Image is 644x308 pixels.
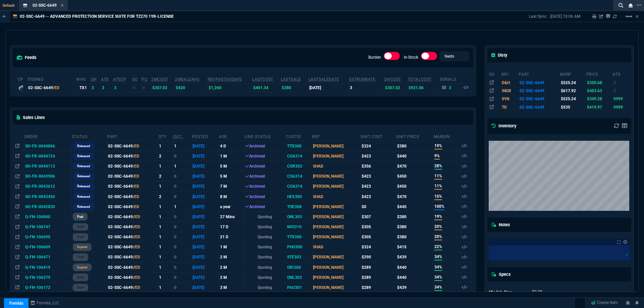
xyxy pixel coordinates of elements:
p: Released [77,174,90,179]
span: /ED [133,184,139,189]
td: [DATE] [192,161,219,171]
th: Status [71,131,107,141]
p: Last Sync: [529,14,550,19]
span: 22% [434,244,442,250]
td: [DATE] [192,212,219,222]
td: 02-SSC-6649 [107,191,158,201]
td: TD [501,103,519,111]
span: 19% [434,213,442,220]
abbr: Avg cost of all PO invoices for 2 months [151,77,168,82]
abbr: Outstanding (To Ship) [173,134,183,139]
td: COA314 [286,171,312,181]
td: $380 [396,222,433,232]
abbr: The last SO Inv price. No time limit. (ignore zeros) [281,77,301,82]
td: 1 [158,252,173,262]
td: 0 [173,151,191,161]
p: Quoting [246,264,285,270]
td: 02-SSC-6649 [107,222,158,232]
td: SO-FR-0043906 [24,171,71,181]
nx-icon: Open In Opposite Panel [15,144,19,148]
td: Q-FN-106690 [24,232,71,242]
span: //ED [133,245,140,249]
div: $423 [362,194,395,200]
div: $423 [362,183,395,189]
span: 15% [434,193,442,200]
nx-icon: Open In Opposite Panel [15,245,19,249]
td: $525.24 [559,78,586,86]
td: 02-SSC-6649 [518,78,559,86]
mat-icon: Example home icon [625,12,633,20]
td: 02-SSC-6649 [107,232,158,242]
p: Released [77,204,90,209]
td: [PERSON_NAME] [312,222,360,232]
td: $380 [396,212,433,222]
span: Default [3,3,18,8]
a: Create Item [588,298,621,308]
td: 17 D [219,222,244,232]
td: 8 M [219,191,244,201]
td: $420 [174,83,207,92]
td: 02-SSC-6649 [518,103,559,111]
td: 1 [158,222,173,232]
span: /ED [133,144,139,148]
nx-icon: Back to Table [3,14,6,19]
p: [DATE] 10:06 AM [550,14,580,19]
nx-icon: Open In Opposite Panel [15,225,19,229]
td: ORI300 [286,262,312,272]
p: expired [77,265,87,270]
td: 0 [173,232,191,242]
div: Archived [246,153,285,159]
abbr: Total Cost of Units on Hand [408,77,432,82]
tr: ADVANCED PROTECTION SECURITY SUITE FOR TZ270 1YR [489,95,630,103]
td: [PERSON_NAME] [312,181,360,191]
nx-icon: Open In Opposite Panel [15,194,19,199]
span: 34% [434,264,442,271]
p: draft [77,275,84,280]
span: /ED [133,174,139,179]
td: $401.34 [252,83,280,92]
span: 100% [434,203,444,210]
td: $470 [396,161,433,171]
nx-icon: Open In Opposite Panel [15,184,19,189]
td: [DATE] [192,262,219,272]
td: 02-SSC-6649 [107,151,158,161]
td: [DATE] [192,252,219,262]
div: $0 [362,204,395,210]
abbr: Avg Cost of Inventory on-hand [384,77,401,82]
td: $307.02 [151,83,174,92]
td: 02-SSC-6649 [107,202,158,212]
td: 0 [612,87,630,95]
td: 0 [173,242,191,252]
td: 3 [349,83,384,92]
td: 02-SSC-6649 [518,95,559,103]
td: TTR300 [286,232,312,242]
td: [DATE] [192,181,219,191]
nx-icon: Open New Tab [637,2,641,8]
span: /ED [133,204,139,209]
td: $1,260 [207,83,252,92]
td: 1 [158,242,173,252]
span: /ED [133,154,139,159]
td: 02-SSC-6649 [107,181,158,191]
span: //ED [133,214,140,219]
span: /ED [133,194,139,199]
nx-icon: Open In Opposite Panel [15,235,19,239]
span: 28% [434,163,442,170]
nx-icon: Open In Opposite Panel [15,164,19,169]
td: [PERSON_NAME] [312,141,360,151]
th: age [219,131,244,141]
th: Posted [192,131,219,141]
td: [PERSON_NAME] [312,262,360,272]
td: 1 [158,141,173,151]
p: Released [77,164,90,169]
td: SHAD [312,191,360,201]
tr: SonicWall Advanced Protection Service Suite [489,103,630,111]
td: $380 [396,141,433,151]
td: 0 [173,262,191,272]
div: Archived [246,143,285,149]
td: 1 [158,262,173,272]
div: $324 [362,143,395,149]
span: //ED [133,225,140,229]
p: Released [77,143,90,149]
td: 7 M [219,181,244,191]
